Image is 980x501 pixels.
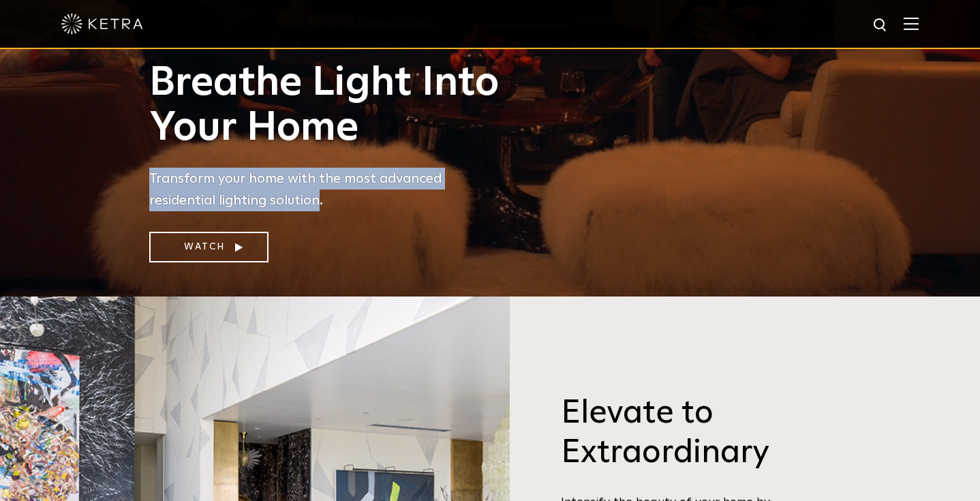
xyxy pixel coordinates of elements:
[149,61,510,151] h1: Breathe Light Into Your Home
[872,17,889,34] img: search icon
[149,168,510,211] p: Transform your home with the most advanced residential lighting solution.
[149,232,269,262] a: Watch
[904,17,919,30] img: Hamburger%20Nav.svg
[61,14,143,34] img: ketra-logo-2019-white
[561,394,816,472] h3: Elevate to Extraordinary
